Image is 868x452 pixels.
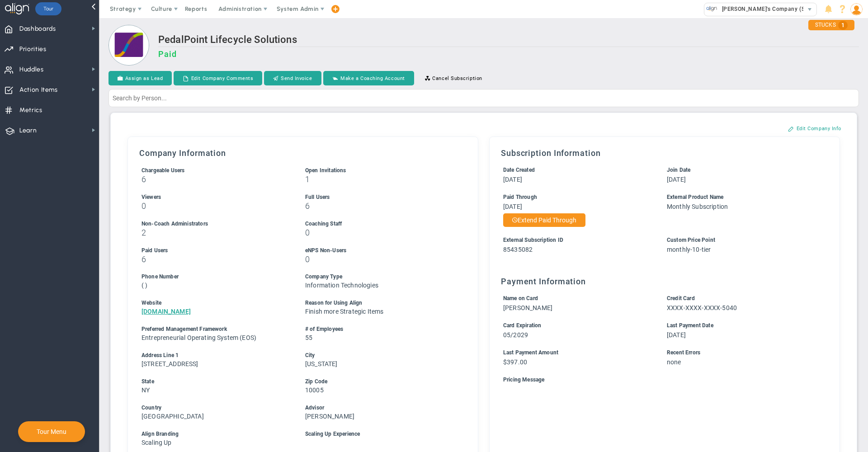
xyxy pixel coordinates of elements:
[110,5,136,12] span: Strategy
[305,404,452,412] div: Advisor
[142,439,172,446] span: Scaling Up
[142,175,288,184] h3: 6
[667,166,814,174] div: Join Date
[305,360,338,367] span: [US_STATE]
[305,308,383,315] span: Finish more Strategic Items
[667,193,814,202] div: External Product Name
[667,331,686,339] span: [DATE]
[503,331,528,339] span: 05/2029
[142,247,168,254] span: Paid Users
[108,25,149,66] img: Loading...
[142,413,204,420] span: [GEOGRAPHIC_DATA]
[667,358,681,366] span: none
[142,299,288,307] div: Website
[667,203,728,210] span: Monthly Subscription
[501,148,828,158] h3: Subscription Information
[108,71,172,85] button: Assign as Lead
[34,428,69,436] button: Tour Menu
[277,5,319,12] span: System Admin
[305,413,354,420] span: [PERSON_NAME]
[503,376,814,384] div: Pricing Message
[142,221,208,227] span: Non-Coach Administrators
[19,121,37,140] span: Learn
[142,194,161,200] span: Viewers
[503,358,527,366] span: $397.00
[145,282,147,289] span: )
[305,194,330,200] span: Full Users
[158,34,859,47] h2: PedalPoint Lifecycle Solutions
[503,294,650,303] div: Name on Card
[142,430,288,438] div: Align Branding
[305,175,452,184] h3: 1
[503,176,522,183] span: [DATE]
[174,71,262,85] button: Edit Company Comments
[838,21,848,30] span: 1
[218,5,261,12] span: Administration
[142,273,288,281] div: Phone Number
[19,19,56,38] span: Dashboards
[803,3,816,16] span: select
[305,386,324,394] span: 10005
[142,325,288,334] div: Preferred Management Framework
[19,101,42,120] span: Metrics
[151,5,172,12] span: Culture
[305,255,452,264] h3: 0
[142,404,288,412] div: Country
[305,377,452,386] div: Zip Code
[158,49,859,59] h3: Paid
[142,351,288,360] div: Address Line 1
[142,255,288,264] h3: 6
[108,89,859,107] input: Search by Person...
[503,203,522,210] span: [DATE]
[503,166,650,174] div: Date Created
[305,221,342,227] span: Coaching Staff
[142,308,191,315] a: [DOMAIN_NAME]
[667,321,814,330] div: Last Payment Date
[305,325,452,334] div: # of Employees
[305,247,346,254] span: eNPS Non-Users
[808,20,854,30] div: STUCKS
[503,236,650,245] div: External Subscription ID
[142,377,288,386] div: State
[667,348,814,357] div: Recent Errors
[503,246,533,253] span: 85435082
[501,277,828,286] h3: Payment Information
[779,121,850,136] button: Edit Company Info
[323,71,414,85] button: Make a Coaching Account
[667,304,737,311] span: XXXX-XXXX-XXXX-5040
[305,273,452,281] div: Company Type
[416,71,491,85] button: Cancel Subscription
[667,236,814,245] div: Custom Price Point
[305,228,452,237] h3: 0
[19,60,44,79] span: Huddles
[706,3,717,14] img: 33318.Company.photo
[503,304,552,311] span: [PERSON_NAME]
[850,3,863,15] img: 48978.Person.photo
[142,228,288,237] h3: 2
[264,71,321,85] button: Send Invoice
[142,360,198,367] span: [STREET_ADDRESS]
[142,166,185,174] label: Includes Users + Open Invitations, excludes Coaching Staff
[305,167,346,174] span: Open Invitations
[142,202,288,210] h3: 0
[305,351,452,360] div: City
[142,167,185,174] span: Chargeable Users
[305,334,312,341] span: 55
[667,294,814,303] div: Credit Card
[19,40,47,59] span: Priorities
[139,148,467,158] h3: Company Information
[503,321,650,330] div: Card Expiration
[305,430,452,438] div: Scaling Up Experience
[503,213,585,227] button: Extend Paid Through
[305,282,378,289] span: Information Technologies
[142,334,256,341] span: Entrepreneurial Operating System (EOS)
[305,299,452,307] div: Reason for Using Align
[142,282,144,289] span: (
[717,3,827,15] span: [PERSON_NAME]'s Company (Sandbox)
[667,246,711,253] span: monthly-10-tier
[503,193,650,202] div: Paid Through
[19,80,58,99] span: Action Items
[667,176,686,183] span: [DATE]
[305,202,452,210] h3: 6
[142,386,150,394] span: NY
